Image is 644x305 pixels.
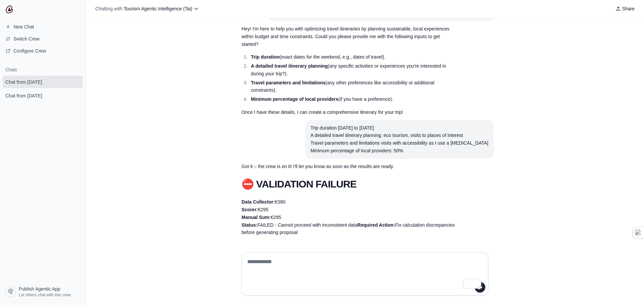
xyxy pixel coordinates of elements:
[124,6,193,11] span: Tourism Agentic Intelligence (Tai)
[241,25,456,48] p: Hey! I'm here to help you with optimizing travel itineraries by planning sustainable, local exper...
[249,62,456,78] li: (any specific activities or experiences you're interested in during your trip?).
[241,163,456,170] p: Got it – the crew is on it! I'll let you know as soon as the results are ready.
[358,222,395,228] strong: Required Action:
[5,79,42,85] span: Chat from [DATE]
[95,5,122,12] span: Chatting with
[3,89,83,102] a: Chat from [DATE]
[249,95,456,103] li: (if you have a preference).
[241,222,257,228] strong: Status:
[251,96,338,102] strong: Minimum percentage of local providers
[251,80,326,85] strong: Travel parameters and limitations
[3,21,83,32] a: New Chat
[249,53,456,61] li: (exact dates for the weekend, e.g., dates of travel).
[241,108,456,116] p: Once I have these details, I can create a comprehensive itinerary for your trip!
[236,21,462,120] section: Response
[5,92,42,99] span: Chat from [DATE]
[236,174,462,240] section: Response
[5,5,13,13] img: CrewAI Logo
[241,199,275,205] strong: Data Collector:
[251,63,328,69] strong: A detailed travel itinerary planning
[241,215,271,220] strong: Manual Sum:
[622,5,635,12] span: Share
[311,124,488,155] div: Trip duration [DATE] to [DATE] A detailed travel itinerary planning: eco tourism, visits to place...
[3,76,83,88] a: Chat from [DATE]
[610,273,644,305] iframe: Chat Widget
[3,46,83,56] a: Configure Crew
[251,54,280,60] strong: Trip duration
[305,120,494,159] section: User message
[19,292,71,298] span: Let others chat with this crew
[13,48,46,54] span: Configure Crew
[3,284,83,300] a: Publish Agentic App Let others chat with this crew
[246,256,484,291] textarea: To enrich screen reader interactions, please activate Accessibility in Grammarly extension settings
[249,79,456,94] li: (any other preferences like accessibility or additional constraints).
[241,178,456,190] h1: ⛔ VALIDATION FAILURE
[19,286,60,292] span: Publish Agentic App
[241,207,258,212] strong: Scorer:
[241,198,456,236] p: €380 €295 €295 FAILED - Cannot proceed with inconsistent data Fix calculation discrepancies befor...
[13,23,34,30] span: New Chat
[93,4,202,13] button: Chatting with Tourism Agentic Intelligence (Tai)
[13,35,40,42] span: Switch Crew
[613,4,637,13] button: Share
[3,33,83,44] button: Switch Crew
[236,159,462,174] section: Response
